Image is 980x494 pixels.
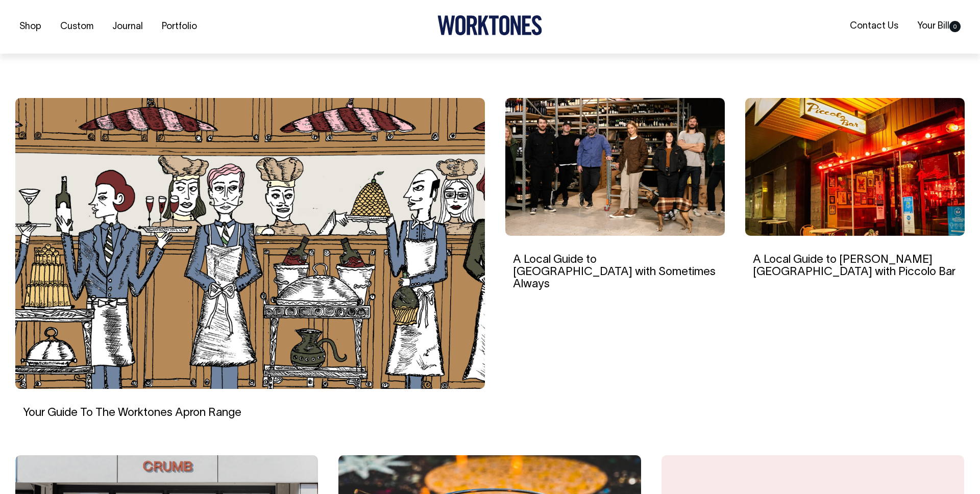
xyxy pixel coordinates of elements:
span: 0 [949,21,961,32]
a: Custom [56,18,97,35]
img: Your Guide To The Worktones Apron Range [15,98,485,389]
a: Your Guide To The Worktones Apron Range [23,408,241,418]
a: Shop [15,18,45,35]
a: Journal [108,18,147,35]
a: A Local Guide to [PERSON_NAME][GEOGRAPHIC_DATA] with Piccolo Bar [753,255,955,277]
a: Contact Us [846,18,902,35]
a: Your Bill0 [913,18,965,35]
a: Portfolio [158,18,201,35]
img: A Local Guide to Potts Point with Piccolo Bar [745,98,965,236]
a: A Local Guide to [GEOGRAPHIC_DATA] with Sometimes Always [513,255,716,289]
img: A Local Guide to Adelaide with Sometimes Always [505,98,725,236]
